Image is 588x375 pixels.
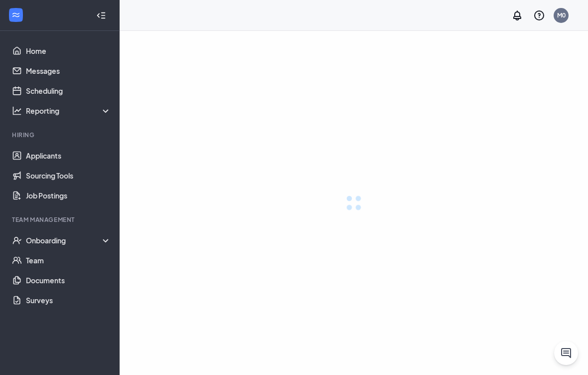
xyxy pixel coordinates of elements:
[511,9,523,21] svg: Notifications
[11,10,21,20] svg: WorkstreamLogo
[26,81,111,101] a: Scheduling
[560,347,572,359] svg: ChatActive
[12,131,109,139] div: Hiring
[554,341,578,365] button: ChatActive
[96,10,106,20] svg: Collapse
[26,61,111,81] a: Messages
[533,9,545,21] svg: QuestionInfo
[12,235,22,245] svg: UserCheck
[26,235,112,245] div: Onboarding
[26,166,111,186] a: Sourcing Tools
[26,186,111,205] a: Job Postings
[26,41,111,61] a: Home
[26,106,112,116] div: Reporting
[26,270,111,290] a: Documents
[26,290,111,310] a: Surveys
[12,215,109,224] div: Team Management
[26,250,111,270] a: Team
[12,106,22,116] svg: Analysis
[26,146,111,166] a: Applicants
[557,11,566,19] div: M0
